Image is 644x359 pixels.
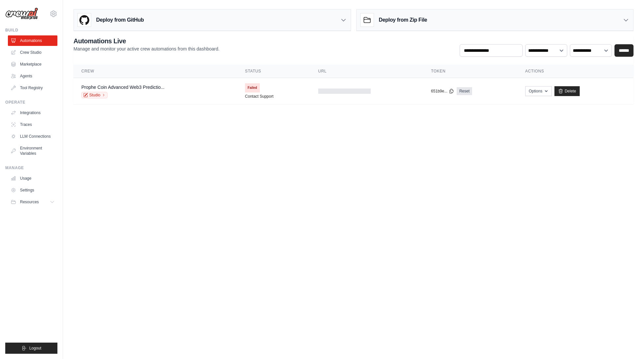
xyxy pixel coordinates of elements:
[5,100,57,105] div: Operate
[8,108,57,118] a: Integrations
[5,165,57,170] div: Manage
[431,89,454,94] button: 651b9e...
[96,16,144,24] h3: Deploy from GitHub
[78,13,91,27] img: GitHub Logo
[8,185,57,195] a: Settings
[8,143,57,159] a: Environment Variables
[29,346,41,351] span: Logout
[5,28,57,33] div: Build
[423,65,517,78] th: Token
[81,92,108,98] a: Studio
[245,83,260,92] span: Failed
[8,35,57,46] a: Automations
[245,94,274,99] a: Contact Support
[5,343,57,354] button: Logout
[73,65,237,78] th: Crew
[8,131,57,142] a: LLM Connections
[457,87,472,95] a: Reset
[81,85,164,90] a: Prophe Coin Advanced Web3 Predictio...
[8,71,57,81] a: Agents
[554,86,580,96] a: Delete
[8,173,57,184] a: Usage
[73,46,219,52] p: Manage and monitor your active crew automations from this dashboard.
[237,65,310,78] th: Status
[525,86,552,96] button: Options
[8,83,57,93] a: Tool Registry
[310,65,423,78] th: URL
[517,65,634,78] th: Actions
[73,36,219,46] h2: Automations Live
[8,197,57,207] button: Resources
[5,8,38,20] img: Logo
[379,16,427,24] h3: Deploy from Zip File
[8,47,57,58] a: Crew Studio
[8,59,57,70] a: Marketplace
[20,199,39,205] span: Resources
[8,119,57,130] a: Traces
